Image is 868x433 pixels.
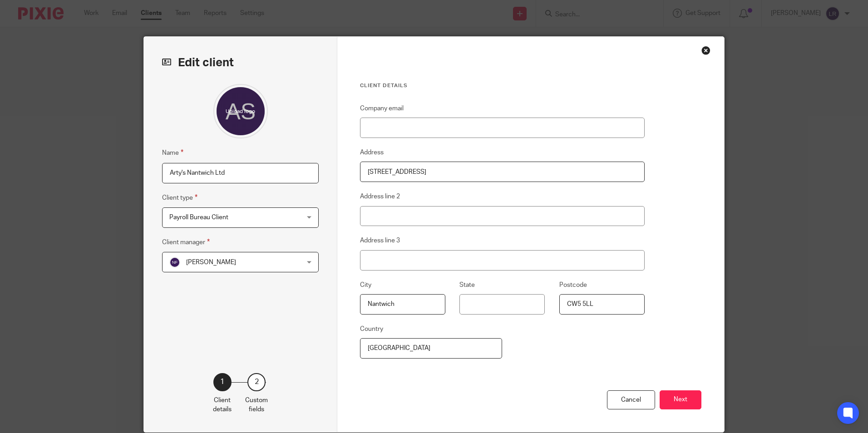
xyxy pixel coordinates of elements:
div: 2 [247,373,266,391]
label: Client type [162,192,197,203]
label: Country [360,325,383,334]
label: State [459,280,475,290]
button: Next [660,390,701,410]
div: Cancel [607,390,655,410]
label: Address [360,148,384,157]
span: [PERSON_NAME] [186,259,236,266]
label: Postcode [559,280,587,290]
label: City [360,280,371,290]
h2: Edit client [162,55,319,70]
label: Address line 2 [360,192,400,201]
label: Address line 3 [360,236,400,245]
span: Payroll Bureau Client [169,214,228,221]
label: Name [162,148,183,158]
h3: Client details [360,82,645,89]
p: Custom fields [245,396,268,414]
div: 1 [213,373,232,391]
p: Client details [213,396,232,414]
label: Company email [360,104,404,113]
img: svg%3E [169,257,180,268]
label: Client manager [162,237,210,247]
div: Close this dialog window [701,46,710,55]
